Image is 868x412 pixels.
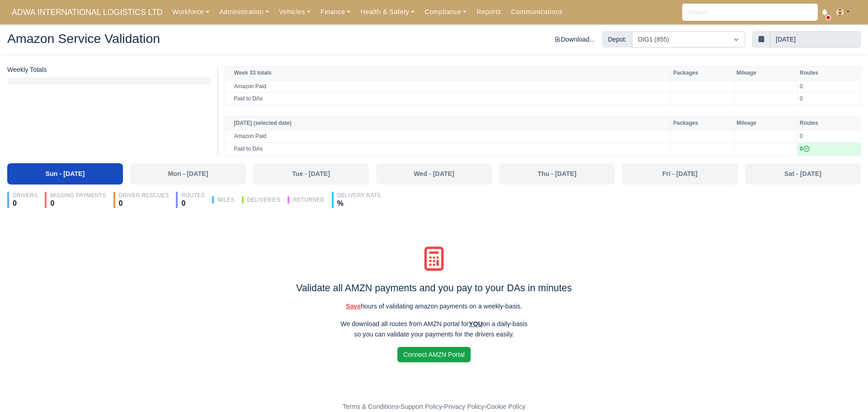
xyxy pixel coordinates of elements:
input: Search... [682,4,818,21]
div: Wed - [DATE] [382,169,486,179]
p: hours of validating amazon payments on a weekly-basis. [7,301,861,312]
div: Driver Rescues [119,192,169,199]
div: 0 [181,199,205,208]
div: Amazon Service Validation [0,24,868,55]
th: Mileage [734,117,797,130]
td: Paid to DAs [225,93,671,105]
div: Missing Payments [50,192,106,199]
p: We download all routes from AMZN portal for on a daily-basis so you can validate your payments fo... [7,319,861,340]
div: Miles [217,196,235,204]
a: Administration [214,3,274,21]
a: Reports [472,3,506,21]
th: [DATE] (selected date) [225,117,671,130]
h4: Validate all AMZN payments and you pay to your DAs in minutes [7,283,861,294]
td: Amazon Paid [225,80,671,93]
h6: Weekly Totals [7,66,211,74]
th: Routes [797,66,861,80]
a: Vehicles [274,3,316,21]
a: Communications [506,3,568,21]
div: 0 [50,199,106,208]
td: 0 [797,130,861,143]
div: Tue - [DATE] [259,169,363,179]
div: Sun - [DATE] [13,169,118,179]
div: Fri - [DATE] [627,169,732,179]
td: Paid to DAs [225,143,671,156]
th: Packages [671,66,734,80]
a: ADWA INTERNATIONAL LOGISTICS LTD [7,4,167,21]
a: Workforce [167,3,214,21]
a: Health & Safety [355,3,420,21]
div: Sat - [DATE] [750,169,855,179]
th: Routes [797,117,861,130]
a: Connect AMZN Portal [397,347,470,362]
div: Returned [293,196,324,204]
a: Support Policy [401,403,442,410]
th: Packages [671,117,734,130]
div: % [337,199,381,208]
div: 0 [13,199,38,208]
a: Compliance [420,3,472,21]
a: Terms & Conditions [343,403,398,410]
div: Validate all AMZN payments and you pay to your DAs in minutes [7,241,861,362]
iframe: Chat Widget [823,369,868,412]
div: 0 [800,145,851,153]
td: Amazon Paid [225,130,671,143]
a: Cookie Policy [486,403,525,410]
div: Thu - [DATE] [505,169,609,179]
u: YOU [469,320,483,327]
h2: Amazon Service Validation [7,32,427,45]
div: Routes [181,192,205,199]
a: Privacy Policy [444,403,485,410]
th: Mileage [734,66,797,80]
strong: Save [346,303,361,310]
div: Depot: [602,31,632,47]
div: Deliveries [247,196,281,204]
td: 0 [797,93,861,105]
div: Drivers [13,192,38,199]
div: Delivery Rate [337,192,381,199]
th: Week 33 totals [225,66,671,80]
a: Finance [316,3,356,21]
td: 0 [797,80,861,93]
div: 0 [119,199,169,208]
div: Mon - [DATE] [136,169,241,179]
div: Download... [554,34,594,45]
div: - - - [176,402,692,412]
